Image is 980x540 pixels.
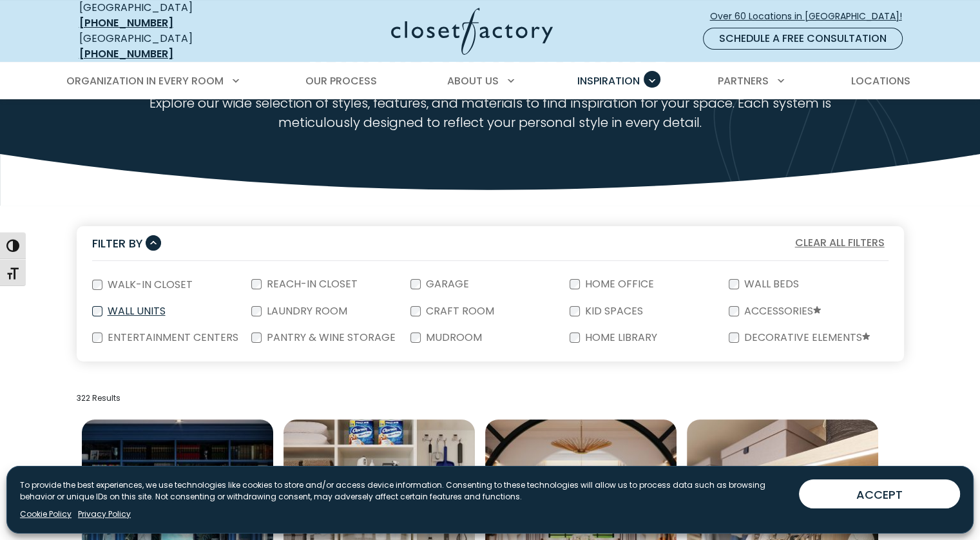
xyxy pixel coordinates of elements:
label: Accessories [739,306,823,317]
span: Inspiration [577,73,640,88]
p: 322 Results [77,392,904,404]
span: Partners [718,73,769,88]
a: Cookie Policy [20,508,72,520]
label: Garage [421,279,472,289]
p: To provide the best experiences, we use technologies like cookies to store and/or access device i... [20,479,789,503]
label: Home Office [580,279,657,289]
button: Clear All Filters [791,235,889,251]
span: Organization in Every Room [66,73,224,88]
div: [GEOGRAPHIC_DATA] [79,31,266,62]
span: Over 60 Locations in [GEOGRAPHIC_DATA]! [710,10,912,23]
a: [PHONE_NUMBER] [79,15,173,30]
label: Pantry & Wine Storage [262,333,398,343]
span: Locations [850,73,910,88]
button: Filter By [92,234,161,253]
nav: Primary Menu [57,63,923,99]
a: Schedule a Free Consultation [703,28,903,50]
label: Wall Units [102,306,168,316]
label: Entertainment Centers [102,333,241,343]
label: Craft Room [421,306,497,316]
p: Explore our wide selection of styles, features, and materials to find inspiration for your space.... [111,93,869,132]
label: Walk-In Closet [102,280,195,290]
span: Our Process [305,73,377,88]
label: Laundry Room [262,306,350,316]
span: About Us [447,73,499,88]
label: Mudroom [421,333,485,343]
img: Closet Factory Logo [391,8,553,55]
button: ACCEPT [799,479,960,508]
a: Privacy Policy [78,508,131,520]
label: Reach-In Closet [262,279,360,289]
label: Home Library [580,333,660,343]
label: Decorative Elements [739,333,872,343]
a: Over 60 Locations in [GEOGRAPHIC_DATA]! [709,5,913,28]
a: [PHONE_NUMBER] [79,46,173,61]
label: Kid Spaces [580,306,646,316]
label: Wall Beds [739,279,802,289]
